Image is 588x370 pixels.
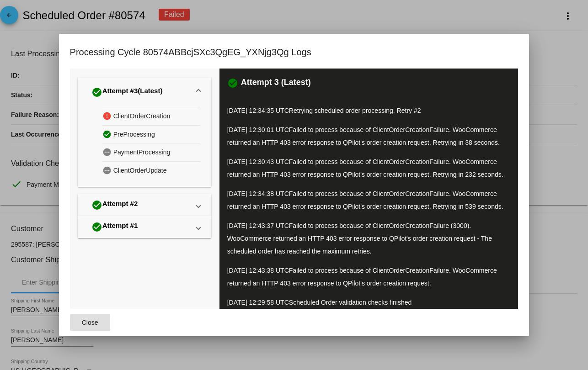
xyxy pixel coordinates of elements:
span: Failed to process because of ClientOrderCreationFailure. WooCommerce returned an HTTP 403 error r... [227,267,497,287]
mat-icon: pending [102,145,113,159]
span: Close [82,319,98,326]
mat-icon: check_circle [227,78,238,89]
span: ClientOrderCreation [113,109,171,123]
p: [DATE] 12:29:58 UTC [227,296,511,309]
span: PaymentProcessing [113,145,171,159]
div: Attempt #3(Latest) [78,107,212,187]
span: (Latest) [138,87,162,98]
span: PreProcessing [113,127,155,142]
span: Failed to process because of ClientOrderCreationFailure. WooCommerce returned an HTTP 403 error r... [227,190,503,210]
span: Retrying scheduled order processing. Retry #2 [289,107,421,114]
div: Attempt #3 [91,85,163,100]
mat-icon: check_circle [91,222,102,233]
span: Failed to process because of ClientOrderCreationFailure (3000). WooCommerce returned an HTTP 403 ... [227,222,492,255]
p: [DATE] 12:34:38 UTC [227,187,511,213]
span: Scheduled Order validation checks finished [289,299,412,306]
mat-icon: check_circle [91,87,102,98]
div: Attempt #1 [91,220,138,234]
mat-icon: error [102,109,113,122]
mat-icon: check_circle [102,127,113,141]
mat-expansion-panel-header: Attempt #1 [78,216,212,238]
h3: Attempt 3 (Latest) [241,78,311,89]
div: Attempt #2 [91,198,138,212]
mat-icon: check_circle [91,200,102,211]
mat-expansion-panel-header: Attempt #2 [78,194,212,216]
p: [DATE] 12:43:38 UTC [227,264,511,290]
p: [DATE] 12:34:35 UTC [227,104,511,117]
p: [DATE] 12:30:43 UTC [227,155,511,181]
mat-icon: pending [102,164,113,177]
span: Failed to process because of ClientOrderCreationFailure. WooCommerce returned an HTTP 403 error r... [227,158,503,178]
mat-expansion-panel-header: Attempt #3(Latest) [78,78,212,107]
span: Failed to process because of ClientOrderCreationFailure. WooCommerce returned an HTTP 403 error r... [227,126,500,146]
p: [DATE] 12:30:01 UTC [227,123,511,149]
span: ClientOrderUpdate [113,164,167,178]
button: Close dialog [70,314,110,331]
p: [DATE] 12:43:37 UTC [227,219,511,258]
h1: Processing Cycle 80574ABBcjSXc3QgEG_YXNjg3Qg Logs [70,45,311,59]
